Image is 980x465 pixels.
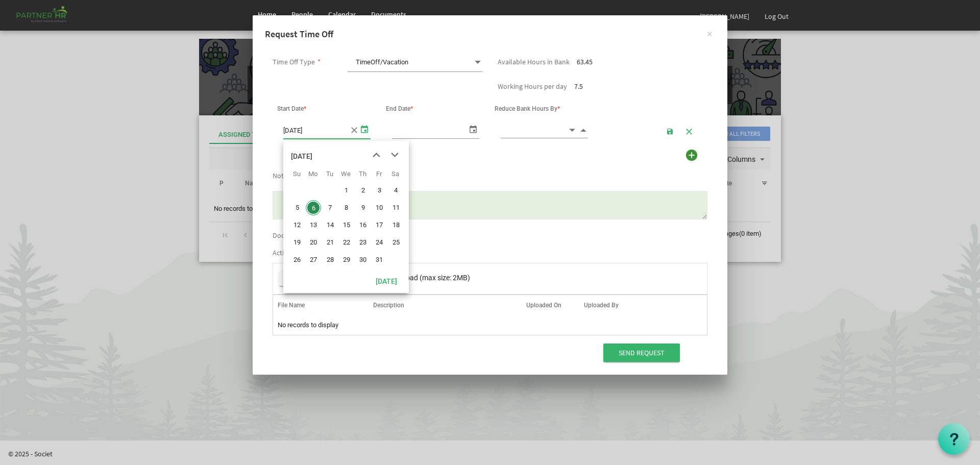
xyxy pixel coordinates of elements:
[273,232,308,239] label: Documents
[339,183,354,198] span: Wednesday, October 1, 2025
[289,235,305,250] span: Sunday, October 19, 2025
[339,200,354,215] span: Wednesday, October 8, 2025
[372,200,387,215] span: Friday, October 10, 2025
[355,252,371,267] span: Thursday, October 30, 2025
[323,217,338,233] span: Tuesday, October 14, 2025
[373,302,404,309] span: Description
[358,121,371,136] span: select
[277,105,306,112] span: Start Date
[273,315,707,335] td: No records to display
[684,148,699,163] img: add.png
[367,146,385,164] button: previous month
[385,146,404,164] button: next month
[288,166,305,182] th: Su
[388,217,404,233] span: Saturday, October 18, 2025
[273,58,315,66] label: Time Off Type
[574,82,583,91] span: 7.5
[467,121,479,136] span: select
[388,183,404,198] span: Saturday, October 4, 2025
[265,28,715,41] h4: Request Time Off
[603,344,680,362] input: Send Request
[349,121,358,138] span: close
[683,147,700,163] div: Add more time to Request
[372,217,387,233] span: Friday, October 17, 2025
[372,183,387,198] span: Friday, October 3, 2025
[697,20,722,46] button: ×
[289,252,305,267] span: Sunday, October 26, 2025
[278,302,305,309] span: File Name
[568,124,577,136] span: Decrement value
[289,217,305,233] span: Sunday, October 12, 2025
[339,252,354,267] span: Wednesday, October 29, 2025
[355,200,371,215] span: Thursday, October 9, 2025
[355,217,371,233] span: Thursday, October 16, 2025
[369,274,404,288] button: Today
[386,105,413,112] span: End Date
[291,146,312,166] div: title
[388,200,404,215] span: Saturday, October 11, 2025
[323,252,338,267] span: Tuesday, October 28, 2025
[339,235,354,250] span: Wednesday, October 22, 2025
[289,200,305,215] span: Sunday, October 5, 2025
[663,124,678,138] button: Save
[305,199,321,216] td: Monday, October 6, 2025
[306,235,321,250] span: Monday, October 20, 2025
[372,252,387,267] span: Friday, October 31, 2025
[323,200,338,215] span: Tuesday, October 7, 2025
[577,57,593,66] span: 63.45
[371,166,387,182] th: Fr
[526,302,561,309] span: Uploaded On
[322,166,338,182] th: Tu
[279,272,327,286] button: Browse...
[498,83,567,90] label: Working Hours per day
[579,124,588,136] span: Increment value
[354,166,371,182] th: Th
[273,172,287,180] label: Note
[306,217,321,233] span: Monday, October 13, 2025
[305,166,321,182] th: Mo
[338,166,354,182] th: We
[372,235,387,250] span: Friday, October 24, 2025
[306,252,321,267] span: Monday, October 27, 2025
[584,302,619,309] span: Uploaded By
[355,183,371,198] span: Thursday, October 2, 2025
[387,166,404,182] th: Sa
[306,200,321,215] span: Monday, October 6, 2025
[495,105,560,112] span: Reduce Bank Hours By
[355,235,371,250] span: Thursday, October 23, 2025
[273,249,332,257] label: Activity Documents
[498,58,570,66] label: Available Hours in Bank
[323,235,338,250] span: Tuesday, October 21, 2025
[681,124,697,138] button: Cancel
[339,217,354,233] span: Wednesday, October 15, 2025
[388,235,404,250] span: Saturday, October 25, 2025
